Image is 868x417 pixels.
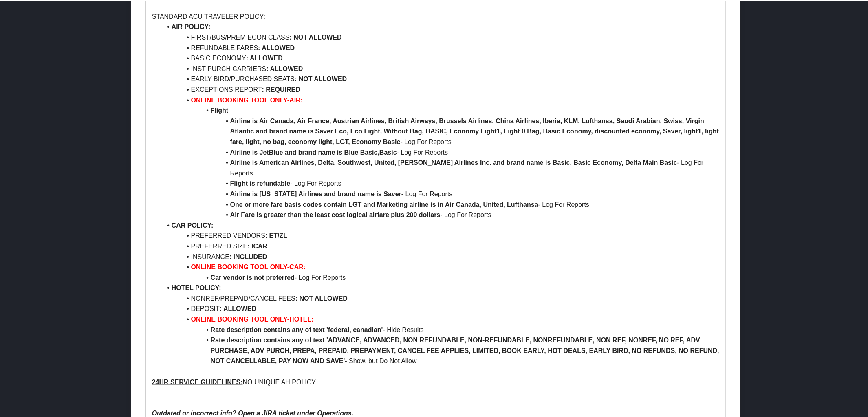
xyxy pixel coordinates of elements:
strong: Car vendor is not preferred [211,273,295,280]
strong: Airline is [US_STATE] Airlines and brand name is Saver [230,190,401,197]
strong: : NOT ALLOWED [295,294,348,301]
li: - Log For Reports [162,272,720,282]
strong: Air Fare is greater than the least cost logical airfare plus 200 dollars [230,211,441,217]
strong: : ALLOWED [258,44,295,51]
strong: AIR POLICY: [172,22,211,29]
strong: HOTEL POLICY: [172,284,221,291]
li: FIRST/BUS/PREM ECON CLASS [162,31,720,42]
li: - Log For Reports [162,146,720,157]
li: - Log For Reports [162,209,720,220]
strong: : ALLOWED [246,54,283,61]
p: STANDARD ACU TRAVELER POLICY: [152,11,720,21]
strong: : ALLOWED [220,304,256,311]
p: NO UNIQUE AH POLICY [152,376,720,387]
li: - Log For Reports [162,188,720,199]
li: - Log For Reports [162,115,720,146]
strong: : ET/ZL [265,231,287,238]
li: PREFERRED VENDORS [162,230,720,240]
li: - Log For Reports [162,157,720,177]
strong: Rate description contains any of text 'ADVANCE, ADVANCED, NON REFUNDABLE, NON-REFUNDABLE, NONREFU... [211,336,721,364]
li: INSURANCE [162,251,720,262]
strong: One or more fare basis codes contain LGT and Marketing airline is in Air Canada, United, Lufthansa [230,200,538,207]
strong: ONLINE BOOKING TOOL ONLY-HOTEL: [191,315,314,322]
u: 24HR SERVICE GUIDELINES: [152,378,243,385]
li: - Show, but Do Not Allow [162,334,720,366]
li: - Log For Reports [162,199,720,209]
em: Outdated or incorrect info? Open a JIRA ticket under Operations. [152,409,354,416]
li: BASIC ECONOMY [162,52,720,63]
strong: : REQUIRED [262,85,300,92]
li: REFUNDABLE FARES [162,42,720,53]
strong: Airline is American Airlines, Delta, Southwest, United, [PERSON_NAME] Airlines Inc. and brand nam... [230,158,677,165]
strong: Flight is refundable [230,179,291,186]
strong: : ALLOWED [266,64,303,71]
li: PREFERRED SIZE [162,240,720,251]
li: EARLY BIRD/PURCHASED SEATS [162,73,720,84]
strong: Airline is JetBlue and brand name is Blue Basic,Basic [230,148,397,155]
li: DEPOSIT [162,303,720,313]
strong: : NOT ALLOWED [290,33,342,40]
strong: CAR POLICY: [172,221,214,228]
li: EXCEPTIONS REPORT [162,84,720,94]
strong: Flight [211,106,229,113]
li: NONREF/PREPAID/CANCEL FEES [162,293,720,303]
strong: : INCLUDED [229,253,267,260]
strong: ONLINE BOOKING TOOL ONLY-CAR: [191,263,306,270]
strong: Rate description contains any of text 'federal, canadian' [211,326,383,333]
li: INST PURCH CARRIERS [162,63,720,73]
strong: : NOT ALLOWED [295,75,347,82]
strong: ONLINE BOOKING TOOL ONLY-AIR: [191,96,303,103]
li: - Log For Reports [162,177,720,188]
li: - Hide Results [162,324,720,335]
strong: Airline is Air Canada, Air France, Austrian Airlines, British Airways, Brussels Airlines, China A... [230,117,721,144]
strong: : ICAR [247,242,267,249]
